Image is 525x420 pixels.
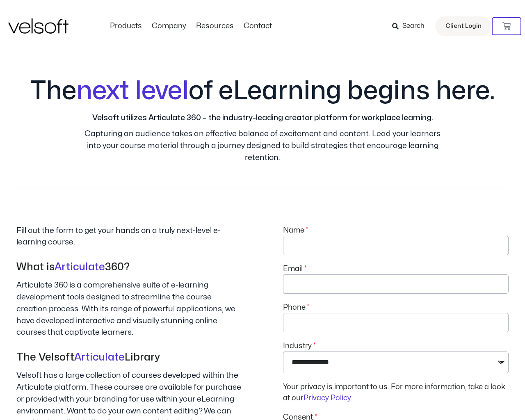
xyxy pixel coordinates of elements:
[283,340,316,352] label: Industry
[16,225,242,249] p: Fill out the form to get your hands on a truly next-level e-learning course.
[281,381,511,404] div: Your privacy is important to us. For more information, take a look at our .
[392,19,430,33] a: Search
[402,21,425,32] span: Search
[445,21,482,32] span: Client Login
[239,22,277,31] a: ContactMenu Toggle
[78,128,447,163] div: Capturing an audience takes an effective balance of excitement and content. Lead your learners in...
[78,112,447,124] p: Velsoft utilizes Articulate 360 – the industry-leading creator platform for workplace learning.
[283,302,310,313] label: Phone
[147,22,191,31] a: CompanyMenu Toggle
[304,395,351,402] a: Privacy Policy
[8,18,68,34] img: Velsoft Training Materials
[105,22,277,31] nav: Menu
[191,22,239,31] a: ResourcesMenu Toggle
[76,79,189,104] span: next level
[16,260,242,274] h3: What is 360?
[74,352,125,362] span: Articulate
[30,75,495,108] h2: The of eLearning begins here.
[16,279,242,338] p: Articulate 360 is a comprehensive suite of e-learning development tools designed to streamline th...
[435,16,492,36] a: Client Login
[16,351,242,364] h3: The Velsoft Library
[55,262,105,272] span: Articulate
[105,22,147,31] a: ProductsMenu Toggle
[283,263,307,274] label: Email
[283,225,308,236] label: Name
